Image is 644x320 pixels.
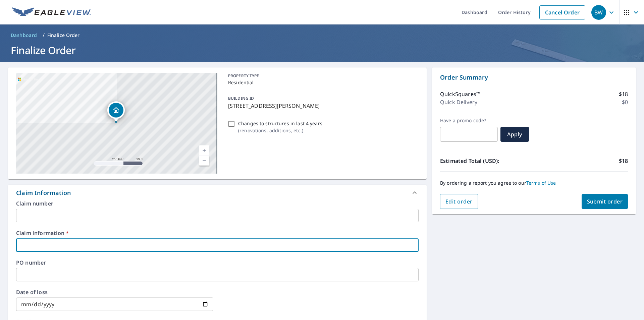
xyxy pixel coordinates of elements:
p: Quick Delivery [440,98,477,106]
span: Apply [506,131,524,138]
div: Claim Information [8,185,427,201]
div: BW [591,5,606,20]
p: $18 [619,157,628,165]
p: [STREET_ADDRESS][PERSON_NAME] [228,102,416,110]
p: $18 [619,90,628,98]
p: PROPERTY TYPE [228,73,416,79]
p: Estimated Total (USD): [440,157,534,165]
span: Dashboard [11,32,37,39]
div: Dropped pin, building 1, Residential property, 67649 Samuel Ct Richmond, MI 48062 [107,101,125,122]
p: Finalize Order [47,32,80,39]
img: EV Logo [12,7,91,17]
span: Submit order [587,198,623,205]
label: Have a promo code? [440,118,498,124]
p: Order Summary [440,73,628,82]
nav: breadcrumb [8,30,636,41]
div: Claim Information [16,188,71,197]
li: / [43,31,45,39]
p: ( renovations, additions, etc. ) [238,127,322,134]
a: Current Level 17, Zoom Out [199,155,209,166]
p: Changes to structures in last 4 years [238,120,322,127]
span: Edit order [445,198,473,205]
p: By ordering a report you agree to our [440,180,628,186]
label: Date of loss [16,289,213,295]
p: $0 [622,98,628,106]
p: QuickSquares™ [440,90,480,98]
p: BUILDING ID [228,95,254,101]
a: Terms of Use [526,180,556,186]
button: Edit order [440,194,478,209]
a: Dashboard [8,30,40,41]
a: Current Level 17, Zoom In [199,145,209,155]
label: Claim number [16,201,419,206]
label: PO number [16,260,419,265]
button: Apply [500,127,529,142]
label: Claim information [16,230,419,236]
p: Residential [228,79,416,86]
a: Cancel Order [539,5,585,19]
button: Submit order [582,194,628,209]
h1: Finalize Order [8,43,636,57]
